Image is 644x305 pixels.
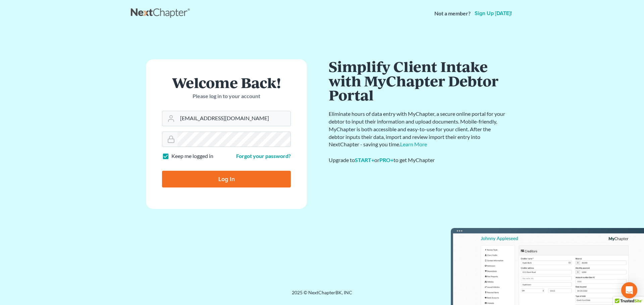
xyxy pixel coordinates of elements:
[329,59,506,102] h1: Simplify Client Intake with MyChapter Debtor Portal
[131,289,513,301] div: 2025 © NextChapterBK, INC
[355,157,374,163] a: START+
[400,141,427,147] a: Learn More
[162,171,291,187] input: Log In
[379,157,393,163] a: PRO+
[171,152,213,160] label: Keep me logged in
[329,110,506,148] p: Eliminate hours of data entry with MyChapter, a secure online portal for your debtor to input the...
[236,153,291,159] a: Forgot your password?
[329,156,506,164] div: Upgrade to or to get MyChapter
[434,10,471,17] strong: Not a member?
[621,282,637,298] div: Open Intercom Messenger
[162,75,291,90] h1: Welcome Back!
[177,111,290,126] input: Email Address
[473,11,513,16] a: Sign up [DATE]!
[162,92,291,100] p: Please log in to your account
